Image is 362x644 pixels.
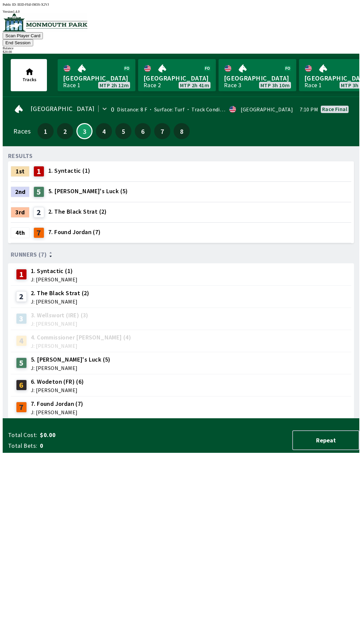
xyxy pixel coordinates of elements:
[292,430,359,450] button: Repeat
[16,291,27,302] div: 2
[34,166,44,177] div: 1
[117,106,147,113] span: Distance: 8 F
[17,3,49,6] span: IEID-FI4J-IM3S-X2VJ
[143,74,210,83] span: [GEOGRAPHIC_DATA]
[3,3,359,6] div: Public ID:
[3,10,359,13] div: Version 1.4.0
[115,123,131,139] button: 5
[154,123,170,139] button: 7
[117,129,130,133] span: 5
[48,207,107,216] span: 2. The Black Strat (2)
[11,166,29,177] div: 1st
[260,83,290,88] span: MTP 3h 10m
[57,123,73,139] button: 2
[8,442,37,450] span: Total Bets:
[31,333,131,342] span: 4. Commissioner [PERSON_NAME] (4)
[219,59,296,91] a: [GEOGRAPHIC_DATA]Race 3MTP 3h 10m
[34,207,44,218] div: 2
[13,128,31,134] div: Races
[180,83,209,88] span: MTP 2h 41m
[16,335,27,346] div: 4
[11,251,351,258] div: Runners (7)
[48,187,128,196] span: 5. [PERSON_NAME]'s Luck (5)
[31,267,77,275] span: 1. Syntactic (1)
[16,402,27,413] div: 7
[138,59,216,91] a: [GEOGRAPHIC_DATA]Race 2MTP 2h 41m
[40,431,145,439] span: $0.00
[31,277,77,282] span: J: [PERSON_NAME]
[16,313,27,324] div: 3
[31,387,84,393] span: J: [PERSON_NAME]
[111,107,114,112] div: 0
[31,343,131,348] span: J: [PERSON_NAME]
[3,39,33,46] button: End Session
[16,358,27,368] div: 5
[174,123,190,139] button: 8
[11,252,47,257] span: Runners (7)
[31,399,83,408] span: 7. Found Jordan (7)
[304,83,322,88] div: Race 1
[100,83,129,88] span: MTP 2h 12m
[185,106,243,113] span: Track Condition: Soft
[300,107,318,112] span: 7:10 PM
[31,377,84,386] span: 6. Wodeton (FR) (6)
[224,83,241,88] div: Race 3
[48,166,90,175] span: 1. Syntactic (1)
[38,123,54,139] button: 1
[34,186,44,197] div: 5
[59,129,71,133] span: 2
[175,129,188,133] span: 8
[3,32,43,39] button: Scan Player Card
[58,59,135,91] a: [GEOGRAPHIC_DATA]Race 1MTP 2h 12m
[322,106,347,112] div: Race final
[3,46,359,50] div: Balance
[40,442,145,450] span: 0
[8,153,33,159] div: RESULTS
[96,123,112,139] button: 4
[136,129,149,133] span: 6
[11,227,29,238] div: 4th
[8,431,37,439] span: Total Cost:
[298,436,353,444] span: Repeat
[143,83,161,88] div: Race 2
[31,311,88,320] span: 3. Wellswort (IRE) (3)
[11,207,29,218] div: 3rd
[31,365,111,371] span: J: [PERSON_NAME]
[156,129,169,133] span: 7
[11,59,47,91] button: Tracks
[79,129,90,133] span: 3
[76,123,93,139] button: 3
[34,227,44,238] div: 7
[63,74,130,83] span: [GEOGRAPHIC_DATA]
[241,107,293,112] div: [GEOGRAPHIC_DATA]
[3,50,359,54] div: $ 20.00
[63,83,80,88] div: Race 1
[147,106,185,113] span: Surface: Turf
[98,129,110,133] span: 4
[31,410,83,415] span: J: [PERSON_NAME]
[3,13,87,32] img: venue logo
[11,186,29,197] div: 2nd
[31,289,89,298] span: 2. The Black Strat (2)
[16,380,27,390] div: 6
[31,106,95,111] span: [GEOGRAPHIC_DATA]
[48,228,101,236] span: 7. Found Jordan (7)
[16,269,27,280] div: 1
[31,321,88,326] span: J: [PERSON_NAME]
[31,299,89,304] span: J: [PERSON_NAME]
[22,76,37,83] span: Tracks
[39,129,52,133] span: 1
[135,123,151,139] button: 6
[224,74,291,83] span: [GEOGRAPHIC_DATA]
[31,355,111,364] span: 5. [PERSON_NAME]'s Luck (5)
